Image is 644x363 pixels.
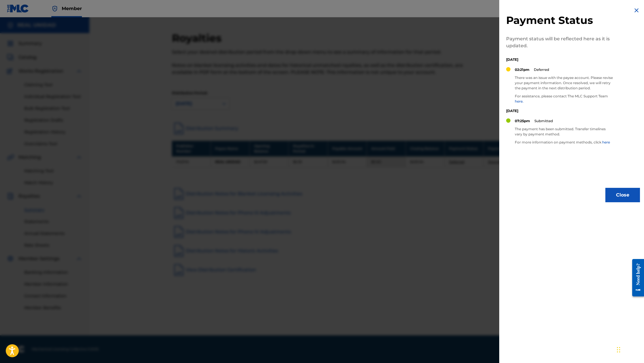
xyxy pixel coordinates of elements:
iframe: Chat Widget [615,335,644,363]
img: MLC Logo [7,4,29,13]
p: 02:21pm [515,67,530,72]
p: [DATE] [506,108,613,114]
span: Member [62,5,82,12]
p: For assistance, please contact The MLC Support Team [515,94,613,104]
p: The payment has been submitted. Transfer timelines vary by payment method. [515,126,613,137]
p: 07:25pm [515,118,530,124]
a: here [602,140,610,144]
img: Top Rightsholder [51,5,58,12]
a: here. [515,99,523,103]
button: Close [605,188,640,202]
iframe: Resource Center [628,257,644,299]
p: Submitted [534,118,553,124]
p: Deferred [534,67,549,72]
p: For more information on payment methods, click [515,140,613,145]
h2: Payment Status [506,14,613,27]
div: Drag [617,341,620,358]
p: [DATE] [506,57,613,62]
p: Payment status will be reflected here as it is updated. [506,35,613,49]
p: There was an issue with the payee account. Please revise your payment information. Once resolved,... [515,75,613,91]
